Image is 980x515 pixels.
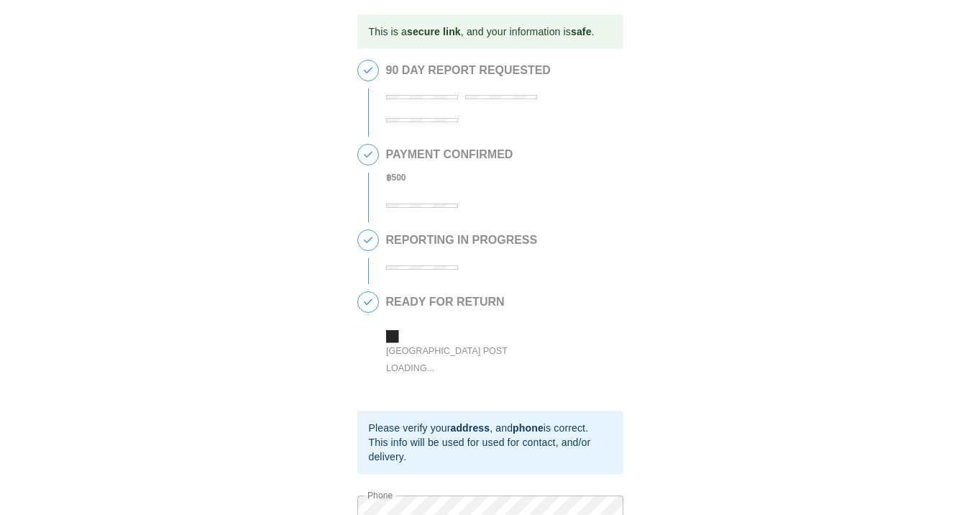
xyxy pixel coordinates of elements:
div: Please verify your , and is correct. [369,421,612,435]
b: address [450,422,490,434]
span: 4 [358,292,378,312]
div: This info will be used for used for contact, and/or delivery. [369,435,612,464]
span: 2 [358,145,378,165]
b: safe [571,26,592,37]
h2: PAYMENT CONFIRMED [386,148,513,161]
b: ฿ 500 [386,173,406,183]
span: 1 [358,60,378,81]
h2: 90 DAY REPORT REQUESTED [386,64,616,77]
b: phone [513,422,544,434]
div: This is a , and your information is . [369,19,595,45]
span: 3 [358,230,378,250]
h2: READY FOR RETURN [386,296,602,309]
b: secure link [407,26,461,37]
h2: REPORTING IN PROGRESS [386,234,538,247]
div: [GEOGRAPHIC_DATA] Post Loading... [386,342,537,376]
